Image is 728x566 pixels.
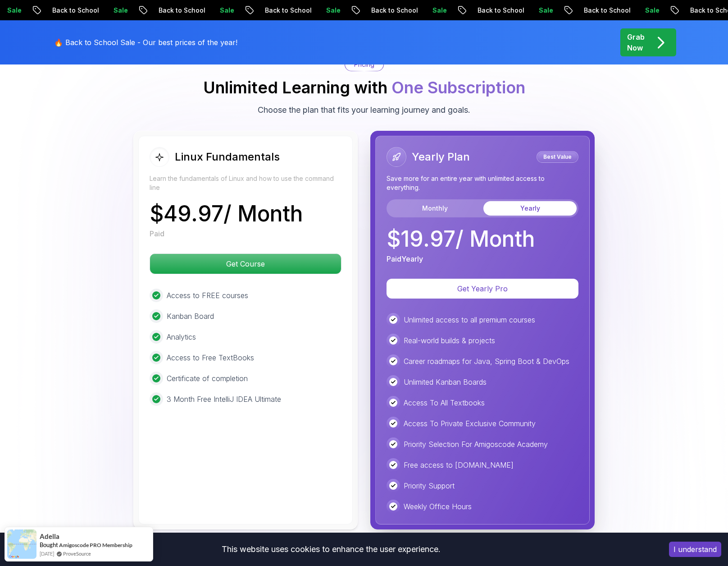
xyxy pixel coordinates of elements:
[354,60,374,69] p: Pricing
[175,150,280,164] h2: Linux Fundamentals
[669,542,721,557] button: Accept cookies
[404,418,536,429] p: Access To Private Exclusive Community
[167,311,214,322] p: Kanban Board
[388,201,482,216] button: Monthly
[203,78,525,97] h2: Unlimited Learning with
[318,6,347,15] p: Sale
[483,201,577,216] button: Yearly
[150,203,303,225] p: $ 49.97 / Month
[470,6,531,15] p: Back to School
[7,539,655,559] div: This website uses cookies to enhance the user experience.
[258,104,470,116] p: Choose the plan that fits your learning journey and goals.
[151,6,212,15] p: Back to School
[576,6,637,15] p: Back to School
[387,279,578,299] button: Get Yearly Pro
[387,253,423,264] p: Paid Yearly
[425,6,454,15] p: Sale
[531,6,560,15] p: Sale
[45,6,106,15] p: Back to School
[63,550,91,557] a: ProveSource
[54,37,237,48] p: 🔥 Back to School Sale - Our best prices of the year!
[404,356,569,367] p: Career roadmaps for Java, Spring Boot & DevOps
[387,228,535,250] p: $ 19.97 / Month
[404,460,514,470] p: Free access to [DOMAIN_NAME]
[150,259,341,268] a: Get Course
[40,541,58,548] span: Bought
[387,284,578,293] a: Get Yearly Pro
[212,6,241,15] p: Sale
[538,152,577,161] p: Best Value
[404,314,535,325] p: Unlimited access to all premium courses
[167,290,248,301] p: Access to FREE courses
[167,373,248,384] p: Certificate of completion
[404,377,487,387] p: Unlimited Kanban Boards
[40,533,59,540] span: Adella
[167,331,196,342] p: Analytics
[40,550,54,557] span: [DATE]
[404,501,472,512] p: Weekly Office Hours
[364,6,425,15] p: Back to School
[404,480,455,491] p: Priority Support
[167,394,281,405] p: 3 Month Free IntelliJ IDEA Ultimate
[257,6,318,15] p: Back to School
[150,254,341,274] p: Get Course
[150,253,341,274] button: Get Course
[412,150,470,164] h2: Yearly Plan
[637,6,666,15] p: Sale
[167,352,254,363] p: Access to Free TextBooks
[391,78,525,97] span: One Subscription
[404,397,485,408] p: Access To All Textbooks
[627,32,645,53] p: Grab Now
[7,529,36,559] img: provesource social proof notification image
[387,174,578,192] p: Save more for an entire year with unlimited access to everything.
[150,228,164,239] p: Paid
[59,542,132,548] a: Amigoscode PRO Membership
[404,439,548,450] p: Priority Selection For Amigoscode Academy
[150,174,341,192] p: Learn the fundamentals of Linux and how to use the command line
[106,6,135,15] p: Sale
[404,335,495,346] p: Real-world builds & projects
